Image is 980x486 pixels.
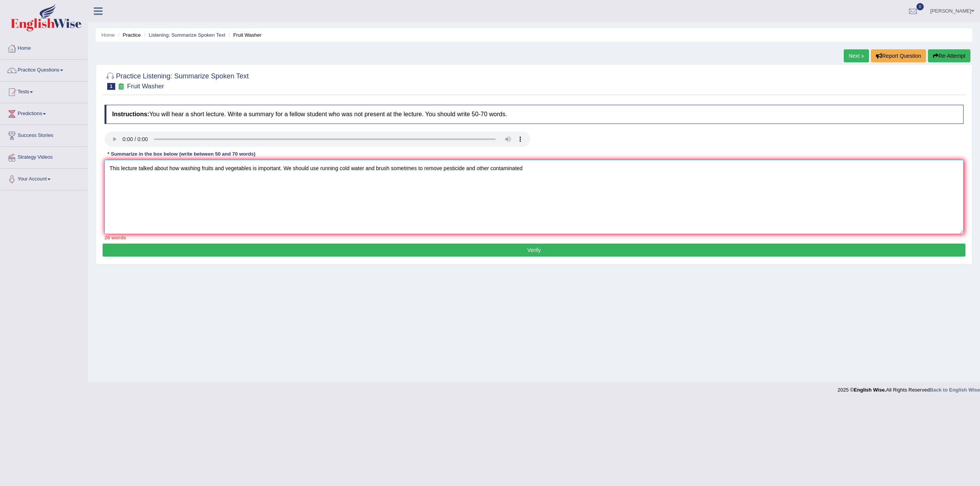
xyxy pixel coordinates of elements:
a: Home [101,32,115,38]
li: Fruit Washer [227,31,261,39]
button: Verify [103,244,965,257]
small: Fruit Washer [127,83,164,90]
strong: English Wise. [854,387,886,393]
a: Back to English Wise [930,387,980,393]
a: Listening: Summarize Spoken Text [149,32,225,38]
a: Practice Questions [0,60,88,79]
a: Success Stories [0,125,88,144]
a: Strategy Videos [0,147,88,166]
small: Exam occurring question [117,83,125,90]
a: Predictions [0,103,88,122]
div: 2025 © All Rights Reserved [838,382,980,393]
b: Instructions: [112,111,149,117]
a: Tests [0,81,88,101]
h2: Practice Listening: Summarize Spoken Text [105,71,249,90]
li: Practice [116,31,140,39]
div: * Summarize in the box below (write between 50 and 70 words) [105,151,258,158]
button: Report Question [871,49,926,62]
a: Your Account [0,169,88,188]
div: 26 words [105,234,964,241]
button: Re-Attempt [928,49,970,62]
a: Next » [844,49,869,62]
a: Home [0,38,88,57]
span: 0 [916,3,924,10]
span: 1 [107,83,115,90]
h4: You will hear a short lecture. Write a summary for a fellow student who was not present at the le... [105,105,964,124]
